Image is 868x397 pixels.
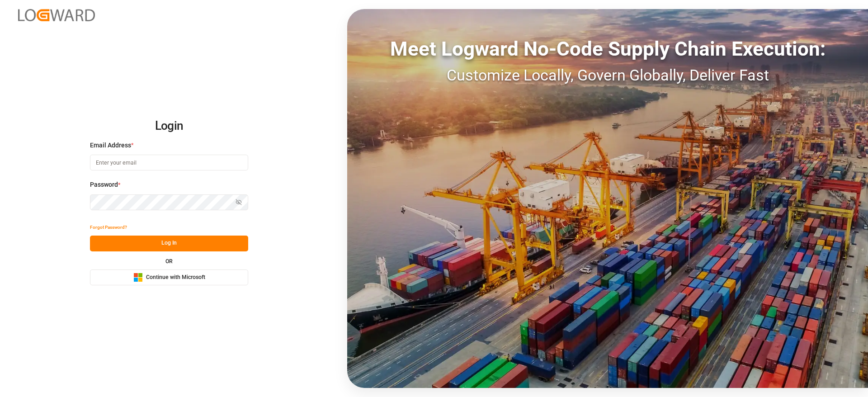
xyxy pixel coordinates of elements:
[90,180,118,189] span: Password
[90,155,248,170] input: Enter your email
[146,274,205,282] span: Continue with Microsoft
[165,259,173,264] small: OR
[90,236,248,251] button: Log In
[90,269,248,285] button: Continue with Microsoft
[347,34,868,64] div: Meet Logward No-Code Supply Chain Execution:
[18,9,95,21] img: Logward_new_orange.png
[90,141,131,150] span: Email Address
[347,64,868,87] div: Customize Locally, Govern Globally, Deliver Fast
[90,112,248,141] h2: Login
[90,220,127,236] button: Forgot Password?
